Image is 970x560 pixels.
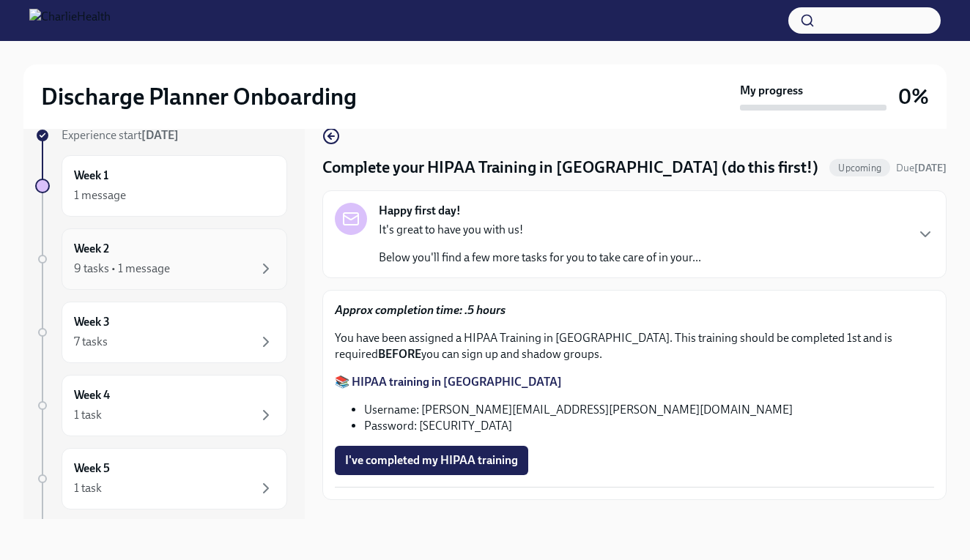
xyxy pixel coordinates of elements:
h6: Week 1 [74,168,108,184]
strong: Approx completion time: .5 hours [335,303,506,317]
strong: BEFORE [378,347,421,361]
h2: Discharge Planner Onboarding [41,82,357,111]
h6: Week 2 [74,241,109,257]
strong: My progress [740,83,803,99]
h3: 0% [898,83,929,110]
h4: Complete your HIPAA Training in [GEOGRAPHIC_DATA] (do this first!) [322,157,818,179]
div: 1 message [74,187,126,204]
p: You have been assigned a HIPAA Training in [GEOGRAPHIC_DATA]. This training should be completed 1... [335,330,934,362]
div: 1 task [74,480,102,496]
li: Username: [PERSON_NAME][EMAIL_ADDRESS][PERSON_NAME][DOMAIN_NAME] [364,402,934,418]
p: It's great to have you with us! [379,222,701,238]
span: Due [896,162,947,174]
span: I've completed my HIPAA training [345,453,518,468]
a: Week 11 message [35,155,287,217]
a: Week 51 task [35,448,287,509]
h6: Week 4 [74,387,110,403]
h6: Week 5 [74,460,110,477]
span: August 23rd, 2025 09:00 [896,161,947,175]
strong: Happy first day! [379,203,461,219]
strong: [DATE] [914,162,947,174]
div: 7 tasks [74,334,108,350]
a: Week 29 tasks • 1 message [35,228,287,290]
a: Experience start[DATE] [35,127,287,143]
a: Week 37 tasks [35,302,287,363]
li: Password: [SECURITY_DATA] [364,418,934,434]
span: Upcoming [829,163,890,173]
p: Below you'll find a few more tasks for you to take care of in your... [379,250,701,266]
img: CharlieHealth [29,9,111,32]
h6: Week 3 [74,314,110,330]
div: 1 task [74,407,102,423]
div: 9 tasks • 1 message [74,261,170,277]
span: Experience start [62,128,179,142]
strong: [DATE] [141,128,179,142]
a: 📚 HIPAA training in [GEOGRAPHIC_DATA] [335,375,562,389]
a: Week 41 task [35,375,287,436]
button: I've completed my HIPAA training [335,446,528,475]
